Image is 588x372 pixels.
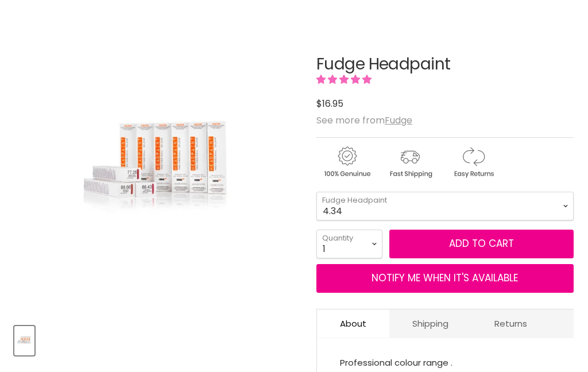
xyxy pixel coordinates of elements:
[14,27,303,315] div: Fudge Headpaint image. Click or Scroll to Zoom.
[316,145,377,180] img: genuine.gif
[443,145,504,180] img: returns.gif
[385,114,412,127] a: Fudge
[380,145,440,180] img: shipping.gif
[316,97,343,110] span: $16.95
[63,26,254,315] img: Fudge Headpaint
[316,230,382,258] select: Quantity
[316,56,574,73] h1: Fudge Headpaint
[316,264,574,293] button: NOTIFY ME WHEN IT'S AVAILABLE
[13,323,304,355] div: Product thumbnails
[531,318,577,361] iframe: Gorgias live chat messenger
[316,114,412,127] span: See more from
[389,230,574,258] button: Add to cart
[316,73,374,86] span: 4.89 stars
[471,309,550,338] a: Returns
[317,309,389,338] a: About
[16,327,33,354] img: Fudge Headpaint
[389,309,471,338] a: Shipping
[14,326,34,355] button: Fudge Headpaint
[449,237,514,250] span: Add to cart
